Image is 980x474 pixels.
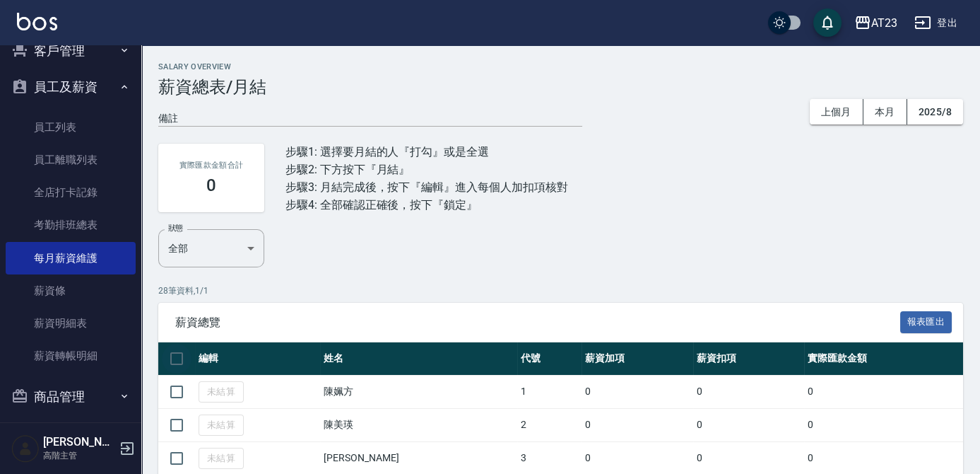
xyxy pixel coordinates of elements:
[285,143,568,161] div: 步驟1: 選擇要月結的人『打勾』或是全選
[195,342,320,376] th: 編輯
[693,342,805,376] th: 薪資扣項
[206,175,216,195] h3: 0
[158,62,963,71] h2: Salary Overview
[907,99,963,125] button: 2025/8
[581,342,693,376] th: 薪資加項
[813,8,842,37] button: save
[693,375,805,408] td: 0
[320,375,517,408] td: 陳姵方
[6,33,136,69] button: 客戶管理
[6,69,136,105] button: 員工及薪資
[693,408,805,441] td: 0
[285,196,568,214] div: 步驟4: 全部確認正確後，按下『鎖定』
[43,435,115,449] h5: [PERSON_NAME]
[43,449,115,462] p: 高階主管
[11,434,40,463] img: Person
[158,77,963,97] h3: 薪資總表/月結
[581,408,693,441] td: 0
[900,315,952,328] a: 報表匯出
[804,375,963,408] td: 0
[871,14,897,32] div: AT23
[804,408,963,441] td: 0
[804,342,963,376] th: 實際匯款金額
[6,274,136,307] a: 薪資條
[517,342,581,376] th: 代號
[168,223,183,233] label: 狀態
[6,378,136,415] button: 商品管理
[581,375,693,408] td: 0
[6,242,136,274] a: 每月薪資維護
[810,99,863,125] button: 上個月
[849,8,903,37] button: AT23
[320,342,517,376] th: 姓名
[320,408,517,441] td: 陳美瑛
[517,375,581,408] td: 1
[6,144,136,176] a: 員工離職列表
[863,99,907,125] button: 本月
[6,415,136,451] button: 行銷工具
[517,408,581,441] td: 2
[6,209,136,241] a: 考勤排班總表
[6,307,136,340] a: 薪資明細表
[909,10,963,36] button: 登出
[158,284,963,297] p: 28 筆資料, 1 / 1
[17,13,57,30] img: Logo
[158,229,264,267] div: 全部
[285,178,568,196] div: 步驟3: 月結完成後，按下『編輯』進入每個人加扣項核對
[6,111,136,144] a: 員工列表
[900,311,952,333] button: 報表匯出
[175,316,900,330] span: 薪資總覽
[175,161,247,170] h2: 實際匯款金額合計
[285,161,568,178] div: 步驟2: 下方按下『月結』
[6,340,136,372] a: 薪資轉帳明細
[6,176,136,209] a: 全店打卡記錄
